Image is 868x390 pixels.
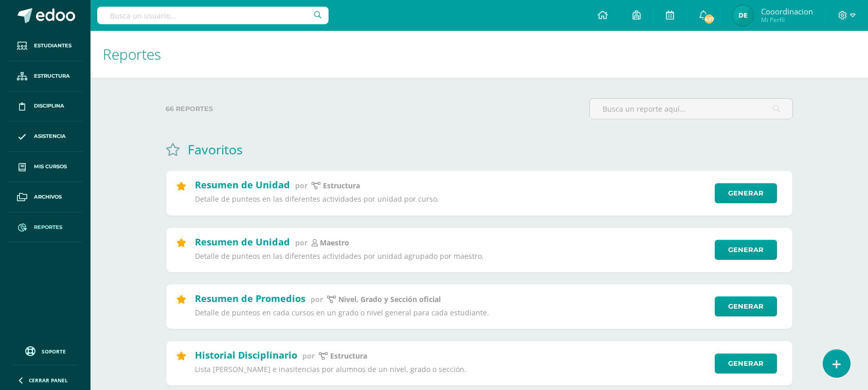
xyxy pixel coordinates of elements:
[188,140,243,158] h1: Favoritos
[8,92,82,122] a: Disciplina
[103,44,161,64] span: Reportes
[733,5,753,26] img: 5b2783ad3a22ae473dcaf132f569719c.png
[8,31,82,61] a: Estudiantes
[295,238,308,247] span: por
[715,296,777,316] a: Generar
[195,308,708,317] p: Detalle de punteos en cada cursos en un grado o nivel general para cada estudiante.
[330,351,367,361] p: Estructura
[34,102,64,110] span: Disciplina
[195,365,708,374] p: Lista [PERSON_NAME] e inasitencias por alumnos de un nivel, grado o sección.
[195,179,290,191] h2: Resumen de Unidad
[715,353,777,374] a: Generar
[166,98,581,119] label: 66 reportes
[590,99,792,119] input: Busca un reporte aquí...
[8,182,82,212] a: Archivos
[295,181,308,190] span: por
[195,236,290,248] h2: Resumen de Unidad
[8,121,82,152] a: Asistencia
[29,377,68,384] span: Cerrar panel
[195,349,297,361] h2: Historial Disciplinario
[42,348,66,355] span: Soporte
[195,194,708,204] p: Detalle de punteos en las diferentes actividades por unidad por curso.
[12,344,78,358] a: Soporte
[34,223,62,232] span: Reportes
[703,13,715,25] span: 437
[8,152,82,182] a: Mis cursos
[302,351,315,361] span: por
[311,294,323,304] span: por
[97,7,329,24] input: Busca un usuario...
[195,292,305,305] h2: Resumen de Promedios
[761,15,813,24] span: Mi Perfil
[715,240,777,260] a: Generar
[34,72,70,80] span: Estructura
[338,295,441,304] p: Nivel, Grado y Sección oficial
[34,163,67,171] span: Mis cursos
[8,212,82,243] a: Reportes
[34,193,62,201] span: Archivos
[34,132,66,140] span: Asistencia
[34,42,71,50] span: Estudiantes
[323,181,360,190] p: estructura
[195,252,708,261] p: Detalle de punteos en las diferentes actividades por unidad agrupado por maestro.
[715,183,777,203] a: Generar
[8,61,82,92] a: Estructura
[761,6,813,16] span: Cooordinacion
[320,238,349,247] p: maestro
